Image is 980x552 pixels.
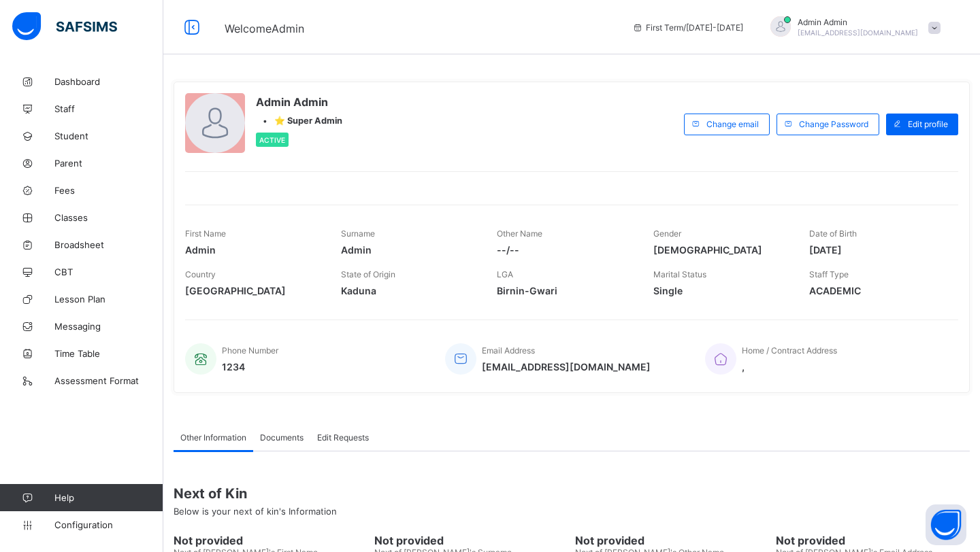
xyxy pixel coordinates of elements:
[482,361,651,373] span: [EMAIL_ADDRESS][DOMAIN_NAME]
[742,361,837,373] span: ,
[497,285,632,296] span: Birnin-Gwari
[809,285,945,296] span: ACADEMIC
[497,228,542,239] span: Other Name
[341,228,375,239] span: Surname
[374,534,568,547] span: Not provided
[632,22,743,33] span: session/term information
[174,534,367,547] span: Not provided
[809,228,857,239] span: Date of Birth
[54,185,163,196] span: Fees
[54,266,163,277] span: CBT
[653,269,706,279] span: Marital Status
[799,119,868,129] span: Change Password
[274,116,342,126] span: ⭐ Super Admin
[180,432,246,443] span: Other Information
[256,116,342,126] div: •
[54,375,163,386] span: Assessment Format
[341,285,476,296] span: Kaduna
[653,228,681,239] span: Gender
[809,244,945,256] span: [DATE]
[185,228,226,239] span: First Name
[54,158,163,169] span: Parent
[653,244,789,256] span: [DEMOGRAPHIC_DATA]
[497,269,513,279] span: LGA
[185,285,321,296] span: [GEOGRAPHIC_DATA]
[174,485,970,502] span: Next of Kin
[908,119,948,129] span: Edit profile
[926,504,966,545] button: Open asap
[54,239,163,250] span: Broadsheet
[12,12,117,41] img: safsims
[54,321,163,332] span: Messaging
[482,345,535,356] span: Email Address
[798,17,918,27] span: Admin Admin
[54,131,163,141] span: Student
[757,16,947,39] div: AdminAdmin
[742,345,837,356] span: Home / Contract Address
[317,432,369,443] span: Edit Requests
[222,361,278,373] span: 1234
[809,269,849,279] span: Staff Type
[798,29,918,37] span: [EMAIL_ADDRESS][DOMAIN_NAME]
[222,345,278,356] span: Phone Number
[54,294,163,305] span: Lesson Plan
[260,432,304,443] span: Documents
[706,119,759,129] span: Change email
[497,244,632,256] span: --/--
[54,348,163,359] span: Time Table
[54,212,163,223] span: Classes
[341,269,395,279] span: State of Origin
[54,492,163,503] span: Help
[341,244,476,256] span: Admin
[575,534,769,547] span: Not provided
[185,269,216,279] span: Country
[54,103,163,114] span: Staff
[225,22,304,35] span: Welcome Admin
[54,519,163,530] span: Configuration
[259,136,285,144] span: Active
[174,506,337,517] span: Below is your next of kin's Information
[54,76,163,87] span: Dashboard
[776,534,970,547] span: Not provided
[653,285,789,296] span: Single
[185,244,321,256] span: Admin
[256,95,342,109] span: Admin Admin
